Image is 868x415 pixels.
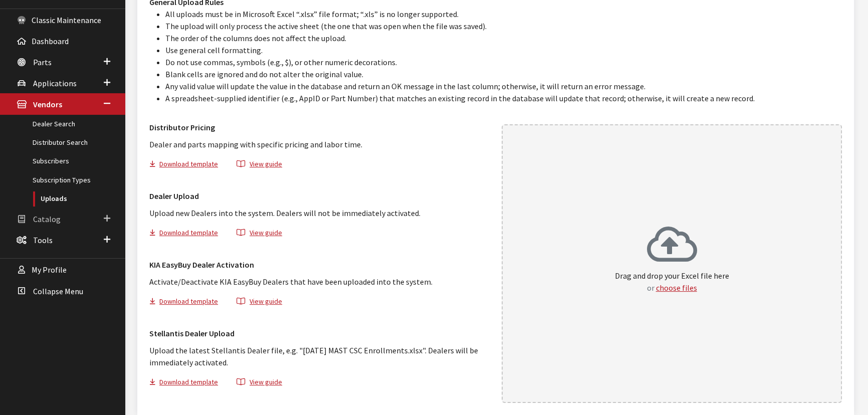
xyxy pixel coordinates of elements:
[149,190,490,202] h3: Dealer Upload
[615,270,729,294] p: Drag and drop your Excel file here
[33,100,62,110] span: Vendors
[228,296,291,310] button: View guide
[32,36,69,46] span: Dashboard
[165,92,842,104] li: A spreadsheet-supplied identifier (e.g., AppID or Part Number) that matches an existing record in...
[165,20,842,32] li: The upload will only process the active sheet (the one that was open when the file was saved).
[149,121,490,133] h3: Distributor Pricing
[165,8,842,20] li: All uploads must be in Microsoft Excel “.xlsx” file format; “.xls” is no longer supported.
[32,265,67,275] span: My Profile
[32,15,101,25] span: Classic Maintenance
[165,44,842,56] li: Use general cell formatting.
[149,376,227,391] button: Download template
[228,376,291,391] button: View guide
[165,80,842,92] li: Any valid value will update the value in the database and return an OK message in the last column...
[165,68,842,80] li: Blank cells are ignored and do not alter the original value.
[149,158,227,173] button: Download template
[149,207,490,219] p: Upload new Dealers into the system. Dealers will not be immediately activated.
[33,235,53,245] span: Tools
[33,214,61,224] span: Catalog
[149,327,490,339] h3: Stellantis Dealer Upload
[165,32,842,44] li: The order of the columns does not affect the upload.
[228,158,291,173] button: View guide
[149,259,490,271] h3: KIA EasyBuy Dealer Activation
[149,276,490,288] p: Activate/Deactivate KIA EasyBuy Dealers that have been uploaded into the system.
[165,56,842,68] li: Do not use commas, symbols (e.g., $), or other numeric decorations.
[33,286,83,296] span: Collapse Menu
[149,344,490,368] p: Upload the latest Stellantis Dealer file, e.g. "[DATE] MAST CSC Enrollments.xlsx". Dealers will b...
[149,227,227,242] button: Download template
[647,283,655,293] span: or
[656,282,697,294] button: choose files
[33,57,52,67] span: Parts
[149,138,490,150] p: Dealer and parts mapping with specific pricing and labor time.
[228,227,291,242] button: View guide
[33,78,77,88] span: Applications
[149,296,227,310] button: Download template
